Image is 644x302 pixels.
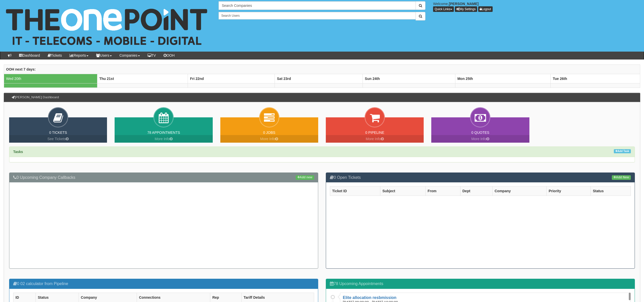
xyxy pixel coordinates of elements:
[13,150,23,154] strong: Tasks
[455,74,550,83] th: Mon 25th
[330,186,380,196] th: Ticket ID
[220,135,318,143] a: More Info
[4,74,97,83] td: Wed 20th
[365,131,384,135] a: 0 Pipeline
[137,293,210,302] th: Connections
[36,293,79,302] th: Status
[429,1,644,12] div: Welcome,
[44,52,66,59] a: Tickets
[343,295,397,300] a: Elite allocation resbmission
[13,282,314,286] h3: 0 02 calculator from Pipeline
[612,175,631,180] a: Add New
[92,52,116,59] a: Users
[263,131,275,135] a: 0 Jobs
[115,135,212,143] a: More Info
[551,74,640,83] th: Tue 26th
[492,186,546,196] th: Company
[471,131,489,135] a: 0 Quotes
[13,175,314,180] h3: 0 Upcoming Company Callbacks
[326,135,424,143] a: More Info
[144,52,160,59] a: TV
[9,135,107,143] a: See Tickets
[219,1,416,10] input: Search Companies
[296,175,314,180] a: Add new
[147,131,180,135] a: 78 Appointments
[15,52,44,59] a: Dashboard
[13,293,36,302] th: ID
[330,175,631,180] h3: 0 Open Tickets
[330,282,631,286] h3: 78 Upcoming Appointments
[9,93,61,102] h3: [PERSON_NAME] Dashboard
[449,2,478,6] b: [PERSON_NAME]
[188,74,275,83] th: Fri 22nd
[614,149,631,154] a: Add Task
[363,74,455,83] th: Sun 24th
[116,52,144,59] a: Companies
[241,293,314,302] th: Tariff Details
[210,293,241,302] th: Rep
[4,65,640,74] th: OOH next 7 days:
[431,135,529,143] a: More Info
[160,52,178,59] a: OOH
[49,131,67,135] a: 0 Tickets
[455,6,477,12] a: My Settings
[591,186,631,196] th: Status
[478,6,493,12] a: Logout
[460,186,492,196] th: Dept
[275,74,363,83] th: Sat 23rd
[219,12,416,19] input: Search Users
[97,74,188,83] th: Thu 21st
[380,186,425,196] th: Subject
[79,293,137,302] th: Company
[433,6,454,12] button: Quick Links
[66,52,92,59] a: Reports
[425,186,460,196] th: From
[546,186,591,196] th: Priority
